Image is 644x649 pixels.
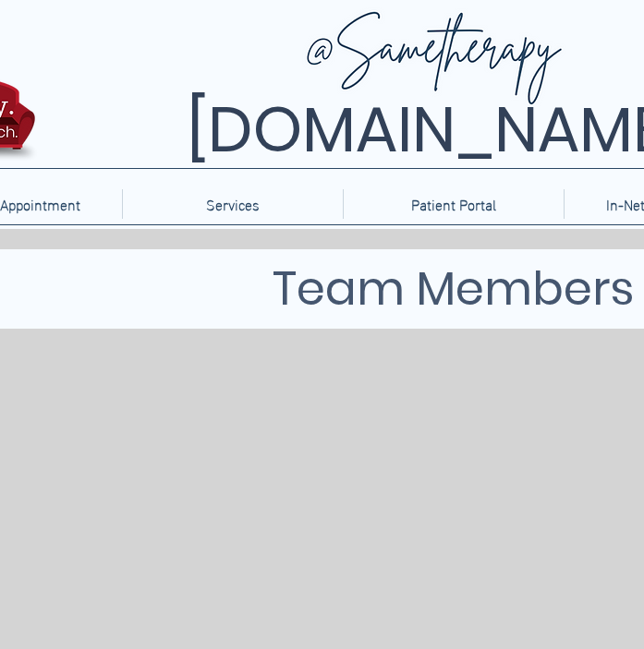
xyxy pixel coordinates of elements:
[402,189,505,219] p: Patient Portal
[197,189,269,219] p: Services
[343,189,564,219] a: Patient Portal
[122,189,343,219] div: Services
[273,256,634,321] span: Team Members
